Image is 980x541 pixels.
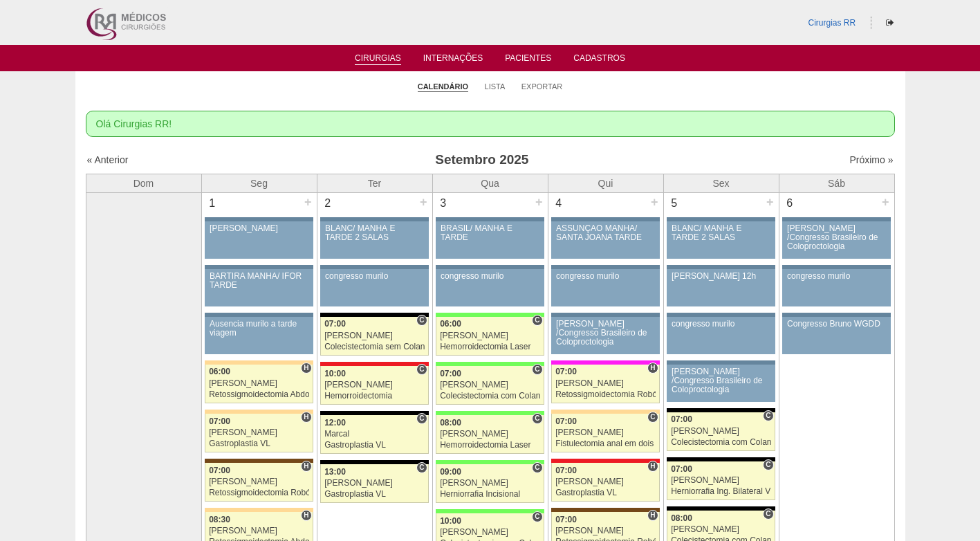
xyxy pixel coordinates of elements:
[320,464,428,503] a: C 13:00 [PERSON_NAME] Gastroplastia VL
[433,193,454,214] div: 3
[436,317,544,356] a: C 06:00 [PERSON_NAME] Hemorroidectomia Laser
[441,272,539,281] div: congresso murilo
[210,224,308,233] div: [PERSON_NAME]
[667,506,775,511] div: Key: Blanc
[782,269,890,306] a: congresso murilo
[782,313,890,317] div: Key: Aviso
[205,269,313,306] a: BARTIRA MANHÃ/ IFOR TARDE
[782,317,890,354] a: Congresso Bruno WGDD
[436,362,544,366] div: Key: Brasil
[551,217,659,221] div: Key: Aviso
[663,174,779,192] th: Sex
[210,320,308,338] div: Ausencia murilo a tarde viagem
[202,193,223,214] div: 1
[209,466,230,475] span: 07:00
[808,18,856,28] a: Cirurgias RR
[320,265,428,269] div: Key: Aviso
[667,412,775,451] a: C 07:00 [PERSON_NAME] Colecistectomia com Colangiografia VL
[324,380,425,389] div: [PERSON_NAME]
[647,363,658,374] span: Hospital
[324,441,425,450] div: Gastroplastia VL
[423,53,483,67] a: Internações
[667,317,775,354] a: congresso murilo
[485,82,506,91] a: Lista
[205,360,313,365] div: Key: Bartira
[779,193,801,214] div: 6
[205,410,313,414] div: Key: Bartira
[325,272,424,281] div: congresso murilo
[647,510,658,521] span: Hospital
[436,221,544,259] a: BRASIL/ MANHÃ E TARDE
[764,193,776,211] div: +
[667,221,775,259] a: BLANC/ MANHÃ E TARDE 2 SALAS
[787,272,886,281] div: congresso murilo
[205,265,313,269] div: Key: Aviso
[324,490,425,499] div: Gastroplastia VL
[672,367,770,395] div: [PERSON_NAME] /Congresso Brasileiro de Coloproctologia
[301,461,311,472] span: Hospital
[440,479,540,488] div: [PERSON_NAME]
[324,430,425,439] div: Marcal
[551,459,659,463] div: Key: Assunção
[209,367,230,376] span: 06:00
[436,313,544,317] div: Key: Brasil
[440,467,461,477] span: 09:00
[555,428,656,437] div: [PERSON_NAME]
[573,53,625,67] a: Cadastros
[440,430,540,439] div: [PERSON_NAME]
[667,457,775,461] div: Key: Blanc
[205,221,313,259] a: [PERSON_NAME]
[209,488,309,497] div: Retossigmoidectomia Robótica
[440,516,461,526] span: 10:00
[355,53,401,65] a: Cirurgias
[782,217,890,221] div: Key: Aviso
[782,265,890,269] div: Key: Aviso
[416,364,427,375] span: Consultório
[440,528,540,537] div: [PERSON_NAME]
[672,320,770,329] div: congresso murilo
[551,410,659,414] div: Key: Bartira
[436,269,544,306] a: congresso murilo
[532,511,542,522] span: Consultório
[532,462,542,473] span: Consultório
[416,462,427,473] span: Consultório
[667,265,775,269] div: Key: Aviso
[551,313,659,317] div: Key: Aviso
[672,272,770,281] div: [PERSON_NAME] 12h
[280,150,683,170] h3: Setembro 2025
[209,379,309,388] div: [PERSON_NAME]
[440,392,540,401] div: Colecistectomia com Colangiografia VL
[86,174,201,192] th: Dom
[672,224,770,242] div: BLANC/ MANHÃ E TARDE 2 SALAS
[532,315,542,326] span: Consultório
[555,367,577,376] span: 07:00
[324,342,425,351] div: Colecistectomia sem Colangiografia VL
[436,460,544,464] div: Key: Brasil
[320,362,428,366] div: Key: Assunção
[324,331,425,340] div: [PERSON_NAME]
[782,221,890,259] a: [PERSON_NAME] /Congresso Brasileiro de Coloproctologia
[671,476,771,485] div: [PERSON_NAME]
[416,413,427,424] span: Consultório
[205,365,313,403] a: H 06:00 [PERSON_NAME] Retossigmoidectomia Abdominal VL
[667,313,775,317] div: Key: Aviso
[551,508,659,512] div: Key: Santa Joana
[320,366,428,405] a: C 10:00 [PERSON_NAME] Hemorroidectomia
[667,408,775,412] div: Key: Blanc
[667,365,775,402] a: [PERSON_NAME] /Congresso Brasileiro de Coloproctologia
[324,479,425,488] div: [PERSON_NAME]
[87,154,129,165] a: « Anterior
[555,390,656,399] div: Retossigmoidectomia Robótica
[671,525,771,534] div: [PERSON_NAME]
[317,174,432,192] th: Ter
[86,111,895,137] div: Olá Cirurgias RR!
[548,193,570,214] div: 4
[849,154,893,165] a: Próximo »
[317,193,339,214] div: 2
[521,82,563,91] a: Exportar
[671,427,771,436] div: [PERSON_NAME]
[205,459,313,463] div: Key: Santa Joana
[647,461,658,472] span: Hospital
[555,466,577,475] span: 07:00
[551,221,659,259] a: ASSUNÇÃO MANHÃ/ SANTA JOANA TARDE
